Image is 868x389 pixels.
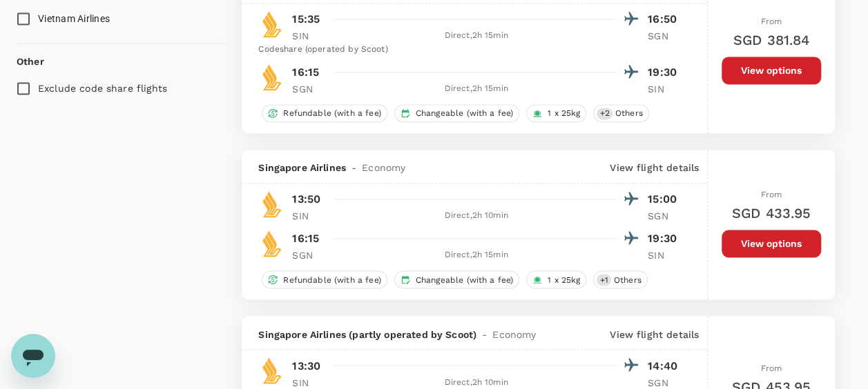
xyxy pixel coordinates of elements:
div: Direct , 2h 10min [335,209,617,223]
p: SGN [292,82,327,96]
h6: SGD 433.95 [732,202,811,224]
p: View flight details [610,327,699,341]
span: Vietnam Airlines [38,13,110,24]
p: 13:50 [292,191,320,208]
button: View options [722,230,821,257]
div: Changeable (with a fee) [394,104,519,122]
p: SIN [292,29,327,43]
p: SIN [648,82,682,96]
div: Direct , 2h 15min [335,29,617,43]
span: Singapore Airlines [258,161,346,174]
span: Changeable (with a fee) [410,108,519,119]
div: Direct , 2h 15min [335,248,617,262]
span: + 1 [597,274,610,286]
span: Refundable (with a fee) [278,274,386,286]
img: SQ [258,190,286,218]
span: From [761,190,782,199]
p: 16:15 [292,64,319,81]
p: Exclude code share flights [38,81,167,95]
h6: SGD 381.84 [733,29,810,51]
p: SGN [648,209,682,223]
span: - [346,161,362,174]
p: 16:15 [292,230,319,247]
p: SIN [292,375,327,389]
p: 14:40 [648,357,682,374]
span: From [761,363,782,372]
div: Refundable (with a fee) [262,104,387,122]
p: 15:00 [648,191,682,208]
p: View flight details [610,161,699,174]
div: 1 x 25kg [526,104,586,122]
img: SQ [258,357,286,384]
button: View options [722,57,821,84]
div: Changeable (with a fee) [394,270,519,288]
span: From [761,17,782,26]
div: +2Others [593,104,648,122]
span: Economy [492,327,536,341]
p: SIN [648,248,682,262]
span: Refundable (with a fee) [278,108,386,119]
iframe: Button to launch messaging window [11,334,55,378]
span: Others [608,274,647,286]
img: SQ [258,63,286,91]
span: 1 x 25kg [542,108,586,119]
p: 16:50 [648,11,682,28]
p: 15:35 [292,11,320,28]
span: Singapore Airlines (partly operated by Scoot) [258,327,476,341]
p: SGN [292,248,327,262]
div: +1Others [593,270,647,288]
div: Direct , 2h 10min [335,375,617,389]
img: SQ [258,230,286,257]
span: - [476,327,492,341]
div: Refundable (with a fee) [262,270,387,288]
div: Direct , 2h 15min [335,82,617,96]
p: SGN [648,375,682,389]
p: 19:30 [648,64,682,81]
span: Economy [362,161,405,174]
p: 19:30 [648,230,682,247]
img: SQ [258,10,286,38]
p: Other [17,54,44,68]
span: Changeable (with a fee) [410,274,519,286]
p: 13:30 [292,357,320,374]
span: 1 x 25kg [542,274,586,286]
div: Codeshare (operated by Scoot) [258,43,682,57]
p: SGN [648,29,682,43]
div: 1 x 25kg [526,270,586,288]
span: + 2 [597,108,612,119]
p: SIN [292,209,327,223]
span: Others [610,108,648,119]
